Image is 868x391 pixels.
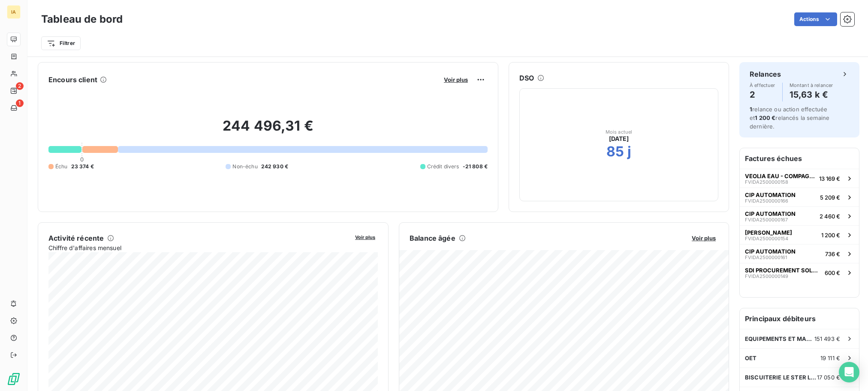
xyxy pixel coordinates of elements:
[745,210,796,217] span: CIP AUTOMATION
[790,88,833,101] h4: 15,63 k €
[355,234,375,240] span: Voir plus
[740,308,859,329] h6: Principaux débiteurs
[839,362,859,382] div: Open Intercom Messenger
[692,235,716,242] span: Voir plus
[740,244,859,263] button: CIP AUTOMATIONFVIDA2500000161736 €
[750,106,752,113] span: 1
[740,188,859,206] button: CIP AUTOMATIONFVIDA25000001665 209 €
[48,117,488,143] h2: 244 496,31 €
[261,163,288,170] span: 242 930 €
[745,248,796,255] span: CIP AUTOMATION
[48,75,97,85] h6: Encours client
[820,194,840,201] span: 5 209 €
[745,267,821,274] span: SDI PROCUREMENT SOLUTIONS
[80,156,84,163] span: 0
[232,163,257,170] span: Non-échu
[745,229,792,236] span: [PERSON_NAME]
[740,148,859,169] h6: Factures échues
[16,82,24,90] span: 2
[825,251,840,257] span: 736 €
[745,274,788,279] span: FVIDA2500000149
[745,374,817,381] span: BISCUITERIE LE STER LE PATISSIER
[16,99,24,107] span: 1
[55,163,68,170] span: Échu
[740,206,859,225] button: CIP AUTOMATIONFVIDA25000001672 460 €
[755,114,775,121] span: 1 200 €
[745,191,796,198] span: CIP AUTOMATION
[444,76,468,83] span: Voir plus
[410,233,455,243] h6: Balance âgée
[750,83,775,88] span: À effectuer
[740,225,859,244] button: [PERSON_NAME]FVIDA25000001541 200 €
[821,232,840,239] span: 1 200 €
[606,129,633,134] span: Mois actuel
[740,169,859,188] button: VEOLIA EAU - COMPAGNIE GENERALE DES EAUXFVIDA250000015813 169 €
[825,269,840,276] span: 600 €
[606,143,624,160] h2: 85
[790,83,833,88] span: Montant à relancer
[814,335,840,342] span: 151 493 €
[820,355,840,361] span: 19 111 €
[48,233,104,243] h6: Activité récente
[820,213,840,220] span: 2 460 €
[745,173,816,179] span: VEOLIA EAU - COMPAGNIE GENERALE DES EAUX
[740,263,859,282] button: SDI PROCUREMENT SOLUTIONSFVIDA2500000149600 €
[745,255,787,260] span: FVIDA2500000161
[750,106,829,130] span: relance ou action effectuée et relancés la semaine dernière.
[745,355,756,361] span: OET
[817,374,840,381] span: 17 050 €
[745,236,788,241] span: FVIDA2500000154
[519,73,534,83] h6: DSO
[41,36,81,50] button: Filtrer
[819,175,840,182] span: 13 169 €
[463,163,488,170] span: -21 808 €
[745,335,814,342] span: EQUIPEMENTS ET MACHINES DE L'OUEST
[745,179,788,185] span: FVIDA2500000158
[750,69,781,79] h6: Relances
[48,243,349,252] span: Chiffre d'affaires mensuel
[627,143,631,160] h2: j
[7,372,21,386] img: Logo LeanPay
[441,76,470,84] button: Voir plus
[7,5,21,19] div: IA
[689,234,718,242] button: Voir plus
[71,163,94,170] span: 23 374 €
[745,217,788,222] span: FVIDA2500000167
[745,198,788,203] span: FVIDA2500000166
[353,233,378,241] button: Voir plus
[750,88,775,101] h4: 2
[609,134,629,143] span: [DATE]
[41,12,123,27] h3: Tableau de bord
[794,12,837,26] button: Actions
[427,163,459,170] span: Crédit divers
